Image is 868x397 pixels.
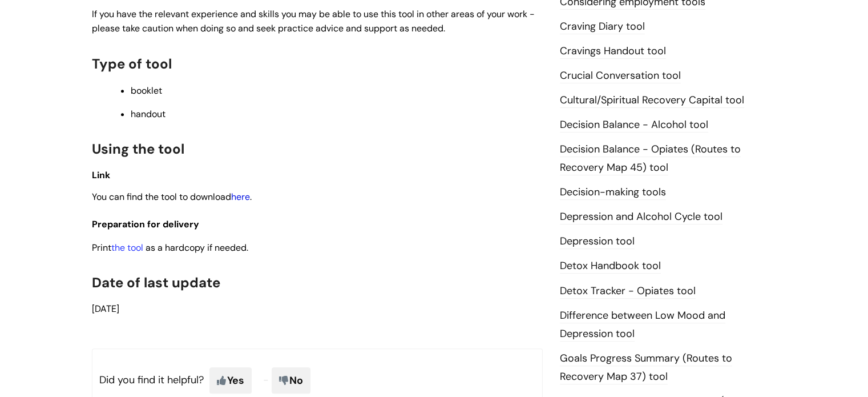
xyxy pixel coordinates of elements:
span: Yes [209,367,252,394]
span: You can find the tool to download . [92,191,252,203]
span: Date of last update [92,274,220,291]
a: Cravings Handout tool [560,44,666,59]
span: Using the tool [92,140,184,158]
span: Print [92,242,146,254]
a: here [231,191,250,203]
span: Type of tool [92,55,172,73]
a: the tool [111,242,143,254]
a: Decision Balance - Alcohol tool [560,118,708,133]
a: Decision-making tools [560,185,666,200]
a: Detox Tracker - Opiates tool [560,284,696,299]
a: Craving Diary tool [560,19,645,34]
span: If you have the relevant experience and skills you may be able to use this tool in other areas of... [92,8,535,34]
span: No [272,367,310,394]
span: Preparation for delivery [92,218,199,230]
a: Depression tool [560,234,635,249]
span: [DATE] [92,303,119,315]
span: booklet [131,85,162,97]
a: Detox Handbook tool [560,259,661,274]
span: Link [92,169,110,181]
span: as a hardcopy if needed. [146,242,248,254]
span: handout [131,108,165,120]
a: Goals Progress Summary (Routes to Recovery Map 37) tool [560,351,732,384]
a: Decision Balance - Opiates (Routes to Recovery Map 45) tool [560,142,741,175]
a: Crucial Conversation tool [560,69,681,83]
a: Difference between Low Mood and Depression tool [560,308,725,342]
a: Depression and Alcohol Cycle tool [560,210,722,224]
a: Cultural/Spiritual Recovery Capital tool [560,93,744,108]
